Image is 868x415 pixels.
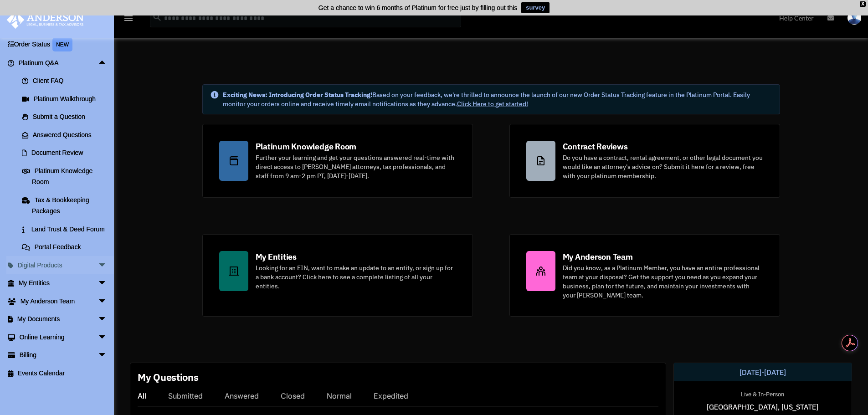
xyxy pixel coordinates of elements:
a: My Entities Looking for an EIN, want to make an update to an entity, or sign up for a bank accoun... [202,234,473,317]
span: arrow_drop_down [98,292,116,311]
a: Click Here to get started! [457,100,528,108]
span: arrow_drop_down [98,310,116,329]
div: My Anderson Team [563,251,633,262]
a: Online Learningarrow_drop_down [6,328,121,346]
a: Answered Questions [13,126,121,144]
a: menu [123,16,134,24]
a: Portal Feedback [13,238,121,256]
span: [GEOGRAPHIC_DATA], [US_STATE] [707,401,818,412]
a: Platinum Knowledge Room [13,162,121,191]
img: Anderson Advisors Platinum Portal [4,11,87,29]
div: Submitted [168,391,203,400]
div: Contract Reviews [563,141,628,152]
img: User Pic [847,11,861,25]
a: My Anderson Team Did you know, as a Platinum Member, you have an entire professional team at your... [509,234,780,317]
a: Platinum Knowledge Room Further your learning and get your questions answered real-time with dire... [202,124,473,198]
span: arrow_drop_down [98,328,116,347]
a: Document Review [13,144,121,162]
i: menu [123,13,134,24]
div: Based on your feedback, we're thrilled to announce the launch of our new Order Status Tracking fe... [223,90,772,108]
a: Digital Productsarrow_drop_down [6,256,121,274]
span: arrow_drop_down [98,274,116,293]
a: Platinum Walkthrough [13,90,121,108]
span: arrow_drop_up [98,54,116,72]
div: All [138,391,146,400]
a: Order StatusNEW [6,36,121,54]
div: NEW [52,38,72,51]
div: Answered [225,391,259,400]
div: Did you know, as a Platinum Member, you have an entire professional team at your disposal? Get th... [563,263,763,300]
div: Looking for an EIN, want to make an update to an entity, or sign up for a bank account? Click her... [256,263,456,291]
a: Platinum Q&Aarrow_drop_up [6,54,121,72]
a: Tax & Bookkeeping Packages [13,191,121,220]
div: Expedited [374,391,408,400]
div: My Questions [138,370,199,384]
a: Billingarrow_drop_down [6,346,121,364]
i: search [152,12,162,22]
a: Land Trust & Deed Forum [13,220,121,238]
div: [DATE]-[DATE] [674,363,852,381]
a: Events Calendar [6,364,121,382]
div: close [860,1,866,7]
div: Closed [281,391,305,400]
a: Submit a Question [13,108,121,126]
span: arrow_drop_down [98,346,116,365]
strong: Exciting News: Introducing Order Status Tracking! [223,91,372,99]
div: Further your learning and get your questions answered real-time with direct access to [PERSON_NAM... [256,153,456,180]
a: My Entitiesarrow_drop_down [6,274,121,292]
a: Contract Reviews Do you have a contract, rental agreement, or other legal document you would like... [509,124,780,198]
a: Client FAQ [13,72,121,90]
a: My Documentsarrow_drop_down [6,310,121,328]
div: Live & In-Person [734,389,791,398]
div: Get a chance to win 6 months of Platinum for free just by filling out this [318,2,518,13]
div: Do you have a contract, rental agreement, or other legal document you would like an attorney's ad... [563,153,763,180]
span: arrow_drop_down [98,256,116,275]
a: survey [521,2,550,13]
div: Platinum Knowledge Room [256,141,357,152]
a: My Anderson Teamarrow_drop_down [6,292,121,310]
div: Normal [327,391,352,400]
div: My Entities [256,251,297,262]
